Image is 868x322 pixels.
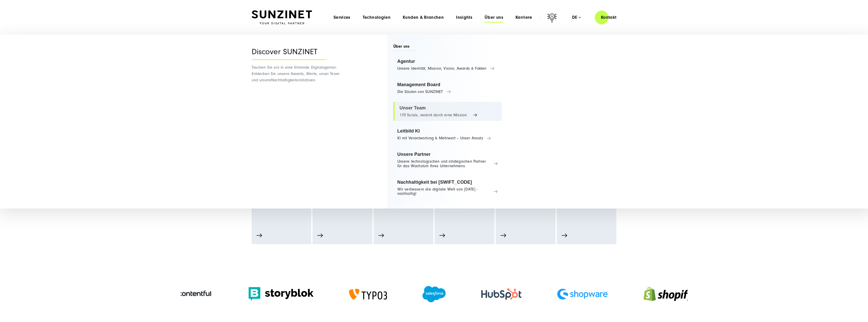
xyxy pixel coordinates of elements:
[252,47,326,60] div: Discover SUNZINET
[393,44,416,51] span: Über uns
[643,280,694,308] img: Shopify Partner Agentur - Digitalagentur SUNZINET
[393,102,502,121] a: Unser Team 170 Sunzis, vereint durch eine Mission
[456,15,472,20] a: Insights
[349,289,387,299] img: TYPO3 Gold Memeber Agentur - Digitalagentur für TYPO3 CMS Entwicklung SUNZINET
[252,65,339,82] span: Tauchen Sie ein in eine führende Digitalagentur: Entdecken Sie unsere Awards, Werte, unser Team u...
[403,15,444,20] a: Kunden & Branchen
[572,15,581,20] div: de
[168,286,213,303] img: Contentful Partneragentur - Digitalagentur für headless CMS Entwicklung SUNZINET
[393,55,502,74] a: Agentur Unsere Identität, Mission, Vision, Awards & Fakten
[363,15,391,20] a: Technologien
[393,79,502,98] a: Management Board Die Säulen von SUNZINET
[481,288,522,300] img: HubSpot Gold Partner Agentur - Digitalagentur SUNZINET
[485,15,503,20] a: Über uns
[334,15,350,20] a: Services
[557,289,608,300] img: Shopware Partner Agentur - Digitalagentur SUNZINET
[249,287,313,301] img: Storyblok logo Storyblok Headless CMS Agentur SUNZINET (1)
[252,35,347,209] div: Nachhaltigkeitsinitiativen.
[422,286,446,302] img: Salesforce Partner Agentur - Digitalagentur SUNZINET
[515,15,532,20] a: Karriere
[393,125,502,144] a: Leitbild KI KI mit Verantwortung & Mehrwert – Unser Ansatz
[393,176,502,200] a: Nachhaltigkeit bei [SWIFT_CODE] Wir verbessern die digitale Welt von [DATE] - nachhaltig!
[393,148,502,172] a: Unsere Partner Unsere technologischen und strategischen Partner für das Wachstum Ihres Unternehmens
[252,10,312,25] img: SUNZINET Full Service Digital Agentur
[595,10,623,25] a: Kontakt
